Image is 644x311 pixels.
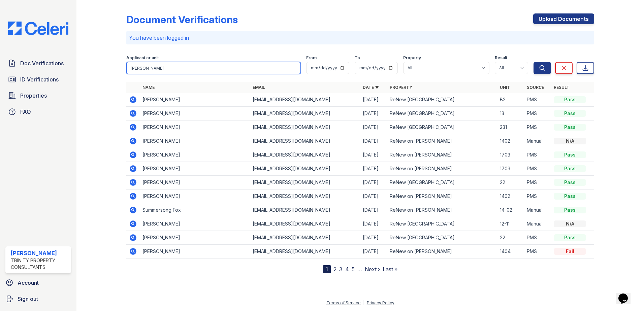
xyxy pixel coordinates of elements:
td: [PERSON_NAME] [140,176,250,189]
td: [DATE] [360,231,387,245]
a: 2 [333,266,336,273]
span: FAQ [20,108,31,116]
td: [DATE] [360,162,387,176]
td: ReNew [GEOGRAPHIC_DATA] [387,93,497,107]
td: [DATE] [360,203,387,217]
span: … [357,265,362,273]
a: Name [142,85,155,90]
div: N/A [554,220,586,227]
div: Pass [554,110,586,117]
td: [DATE] [360,189,387,203]
span: Properties [20,92,47,100]
td: 22 [497,176,524,189]
td: [EMAIL_ADDRESS][DOMAIN_NAME] [250,148,360,162]
td: 13 [497,107,524,120]
td: [PERSON_NAME] [140,107,250,120]
span: ID Verifications [20,75,59,83]
div: Pass [554,165,586,172]
input: Search by name, email, or unit number [126,62,301,74]
a: Next › [365,266,380,273]
td: Manual [524,217,551,231]
td: [DATE] [360,245,387,258]
td: [DATE] [360,93,387,107]
div: [PERSON_NAME] [11,249,68,257]
a: Sign out [3,292,74,306]
td: [EMAIL_ADDRESS][DOMAIN_NAME] [250,189,360,203]
div: | [363,300,364,305]
td: 14-02 [497,203,524,217]
td: 231 [497,120,524,134]
td: B2 [497,93,524,107]
a: Terms of Service [326,300,361,305]
td: [EMAIL_ADDRESS][DOMAIN_NAME] [250,245,360,258]
div: Document Verifications [126,13,238,26]
td: PMS [524,176,551,189]
div: 1 [323,265,331,273]
td: Manual [524,203,551,217]
td: [EMAIL_ADDRESS][DOMAIN_NAME] [250,107,360,120]
td: [EMAIL_ADDRESS][DOMAIN_NAME] [250,93,360,107]
td: 1402 [497,189,524,203]
td: ReNew on [PERSON_NAME] [387,134,497,148]
td: PMS [524,189,551,203]
td: [PERSON_NAME] [140,148,250,162]
td: 1404 [497,245,524,258]
label: From [306,55,317,61]
label: Property [403,55,421,61]
td: 22 [497,231,524,245]
a: FAQ [5,105,71,118]
a: Unit [500,85,510,90]
a: 3 [339,266,343,273]
td: PMS [524,93,551,107]
p: You have been logged in [129,34,591,42]
td: ReNew on [PERSON_NAME] [387,189,497,203]
td: [PERSON_NAME] [140,189,250,203]
td: ReNew on [PERSON_NAME] [387,148,497,162]
td: PMS [524,120,551,134]
td: [DATE] [360,176,387,189]
td: Manual [524,134,551,148]
td: ReNew [GEOGRAPHIC_DATA] [387,231,497,245]
div: Pass [554,234,586,241]
div: Pass [554,207,586,213]
td: [DATE] [360,107,387,120]
td: [EMAIL_ADDRESS][DOMAIN_NAME] [250,162,360,176]
td: [EMAIL_ADDRESS][DOMAIN_NAME] [250,217,360,231]
td: [DATE] [360,217,387,231]
label: To [355,55,360,61]
td: [EMAIL_ADDRESS][DOMAIN_NAME] [250,176,360,189]
a: ID Verifications [5,73,71,86]
a: Properties [5,89,71,102]
td: [PERSON_NAME] [140,93,250,107]
a: Last » [383,266,397,273]
td: 1703 [497,162,524,176]
td: PMS [524,162,551,176]
a: Account [3,276,74,289]
a: Privacy Policy [367,300,394,305]
div: Fail [554,248,586,255]
a: Email [253,85,265,90]
td: ReNew [GEOGRAPHIC_DATA] [387,176,497,189]
td: Summersong Fox [140,203,250,217]
td: PMS [524,107,551,120]
a: Source [527,85,544,90]
td: [EMAIL_ADDRESS][DOMAIN_NAME] [250,203,360,217]
td: ReNew [GEOGRAPHIC_DATA] [387,107,497,120]
td: [DATE] [360,134,387,148]
span: Sign out [18,295,38,303]
a: 5 [352,266,355,273]
td: ReNew on [PERSON_NAME] [387,203,497,217]
td: [PERSON_NAME] [140,134,250,148]
img: CE_Logo_Blue-a8612792a0a2168367f1c8372b55b34899dd931a85d93a1a3d3e32e68fde9ad4.png [3,22,74,35]
td: [PERSON_NAME] [140,120,250,134]
td: [DATE] [360,148,387,162]
a: Upload Documents [533,13,594,24]
td: [PERSON_NAME] [140,245,250,258]
div: N/A [554,138,586,144]
div: Pass [554,124,586,131]
label: Result [495,55,507,61]
iframe: chat widget [616,284,637,304]
label: Applicant or unit [126,55,159,61]
td: [EMAIL_ADDRESS][DOMAIN_NAME] [250,120,360,134]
